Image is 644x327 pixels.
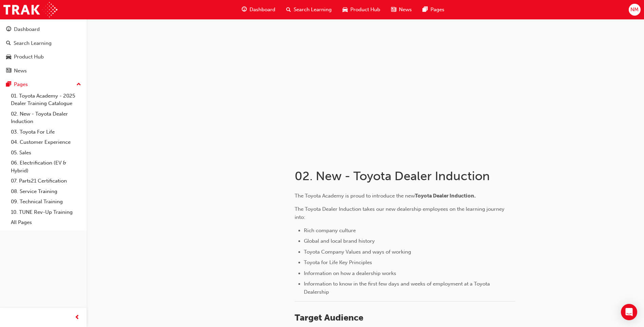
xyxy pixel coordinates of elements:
[294,6,332,14] span: Search Learning
[3,22,84,78] button: DashboardSearch LearningProduct HubNews
[430,6,444,14] span: Pages
[3,37,84,50] a: Search Learning
[304,259,372,265] span: Toyota for Life Key Principles
[621,304,637,320] div: Open Intercom Messenger
[75,313,80,322] span: prev-icon
[8,186,84,197] a: 08. Service Training
[76,80,81,89] span: up-icon
[630,6,639,14] span: NM
[6,40,11,47] span: search-icon
[14,53,44,61] div: Product Hub
[286,5,291,14] span: search-icon
[304,249,411,255] span: Toyota Company Values and ways of working
[6,82,11,88] span: pages-icon
[304,238,375,244] span: Global and local brand history
[3,78,84,91] button: Pages
[14,81,28,88] div: Pages
[337,3,386,17] a: car-iconProduct Hub
[14,39,52,47] div: Search Learning
[417,3,450,17] a: pages-iconPages
[3,23,84,36] a: Dashboard
[8,207,84,218] a: 10. TUNE Rev-Up Training
[8,109,84,127] a: 02. New - Toyota Dealer Induction
[3,65,84,77] a: News
[3,51,84,63] a: Product Hub
[8,176,84,186] a: 07. Parts21 Certification
[415,193,476,199] span: Toyota Dealer Induction.
[295,206,506,220] span: The Toyota Dealer Induction takes our new dealership employees on the learning journey into:
[250,6,275,14] span: Dashboard
[8,91,84,109] a: 01. Toyota Academy - 2025 Dealer Training Catalogue
[8,196,84,207] a: 09. Technical Training
[399,6,412,14] span: News
[8,127,84,137] a: 03. Toyota For Life
[8,148,84,158] a: 05. Sales
[343,5,348,14] span: car-icon
[8,158,84,176] a: 06. Electrification (EV & Hybrid)
[391,5,396,14] span: news-icon
[386,3,417,17] a: news-iconNews
[6,68,11,74] span: news-icon
[8,137,84,148] a: 04. Customer Experience
[629,4,641,16] button: NM
[304,281,491,295] span: Information to know in the first few days and weeks of employment at a Toyota Dealership
[6,54,11,60] span: car-icon
[350,6,380,14] span: Product Hub
[242,5,247,14] span: guage-icon
[423,5,428,14] span: pages-icon
[3,2,57,17] img: Trak
[8,217,84,228] a: All Pages
[295,169,517,184] h1: 02. New - Toyota Dealer Induction
[14,67,27,75] div: News
[295,193,415,199] span: The Toyota Academy is proud to introduce the new
[281,3,337,17] a: search-iconSearch Learning
[14,25,40,33] div: Dashboard
[236,3,281,17] a: guage-iconDashboard
[6,27,11,33] span: guage-icon
[304,270,396,276] span: Information on how a dealership works
[295,312,363,323] span: Target Audience
[304,227,356,234] span: Rich company culture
